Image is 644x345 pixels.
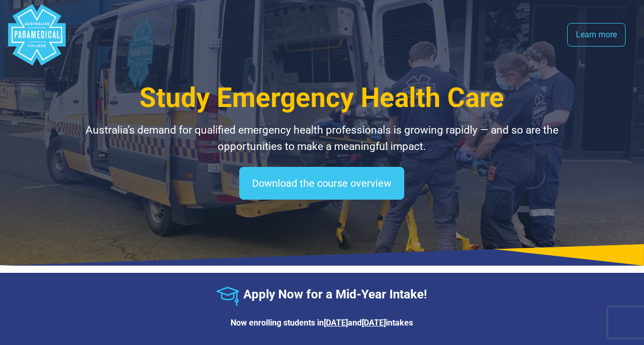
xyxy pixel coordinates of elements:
div: Australian Paramedical College [6,4,68,66]
strong: Now enrolling students in and intakes [231,318,413,328]
a: Download the course overview [239,167,404,200]
strong: Apply Now for a Mid-Year Intake! [243,287,427,301]
u: [DATE] [324,318,348,328]
u: [DATE] [362,318,386,328]
span: Study Emergency Health Care [139,82,504,114]
p: Australia’s demand for qualified emergency health professionals is growing rapidly — and so are t... [53,122,590,155]
a: Learn more [567,23,626,47]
